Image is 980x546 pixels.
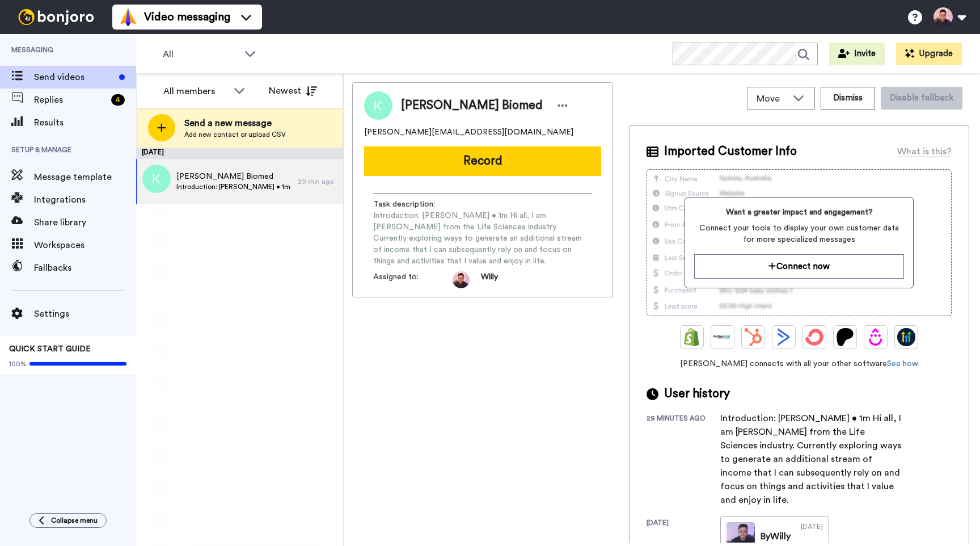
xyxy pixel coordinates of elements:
[9,359,27,368] span: 100%
[805,328,823,346] img: ConvertKit
[260,79,326,102] button: Newest
[176,182,292,191] span: Introduction: [PERSON_NAME] • 1m Hi all, I am [PERSON_NAME] from the Life Sciences industry. Curr...
[34,216,136,229] span: Share library
[184,116,286,130] span: Send a new message
[896,43,962,65] button: Upgrade
[364,127,573,138] span: [PERSON_NAME][EMAIL_ADDRESS][DOMAIN_NAME]
[647,358,952,369] span: [PERSON_NAME] connects with all your other software
[176,171,292,182] span: [PERSON_NAME] Biomed
[897,328,915,346] img: GoHighLevel
[887,360,918,368] a: See how
[364,146,601,176] button: Record
[298,177,337,186] div: 29 min ago
[142,165,171,193] img: k.png
[34,116,136,129] span: Results
[34,193,136,207] span: Integrations
[694,207,903,218] span: Want a greater impact and engagement?
[34,70,115,84] span: Send videos
[34,238,136,252] span: Workspaces
[683,328,701,346] img: Shopify
[694,254,903,279] button: Connect now
[453,271,470,288] img: b3b0ec4f-909e-4b8c-991e-8b06cec98768-1758737779.jpg
[867,328,885,346] img: Drip
[184,130,286,139] span: Add new contact or upload CSV
[373,199,453,210] span: Task description :
[720,411,902,507] div: Introduction: [PERSON_NAME] • 1m Hi all, I am [PERSON_NAME] from the Life Sciences industry. Curr...
[821,87,875,110] button: Dismiss
[163,48,239,61] span: All
[9,345,91,353] span: QUICK START GUIDE
[757,92,787,106] span: Move
[111,94,125,106] div: 4
[29,513,107,528] button: Collapse menu
[144,9,230,25] span: Video messaging
[836,328,854,346] img: Patreon
[34,261,136,275] span: Fallbacks
[713,328,732,346] img: Ontraport
[373,271,453,288] span: Assigned to:
[119,8,137,26] img: vm-color.svg
[481,271,498,288] span: Willy
[51,516,98,525] span: Collapse menu
[34,93,107,107] span: Replies
[373,210,592,267] span: Introduction: [PERSON_NAME] • 1m Hi all, I am [PERSON_NAME] from the Life Sciences industry. Curr...
[647,414,720,507] div: 29 minutes ago
[664,143,797,160] span: Imported Customer Info
[881,87,962,110] button: Disable fallback
[136,148,343,159] div: [DATE]
[761,530,791,543] div: By Willy
[34,170,136,184] span: Message template
[163,85,228,98] div: All members
[694,222,903,245] span: Connect your tools to display your own customer data for more specialized messages
[664,385,730,402] span: User history
[744,328,762,346] img: Hubspot
[401,97,543,114] span: [PERSON_NAME] Biomed
[14,9,99,25] img: bj-logo-header-white.svg
[829,43,885,65] button: Invite
[897,145,952,158] div: What is this?
[775,328,793,346] img: ActiveCampaign
[34,307,136,321] span: Settings
[364,91,392,120] img: Image of Keith biomed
